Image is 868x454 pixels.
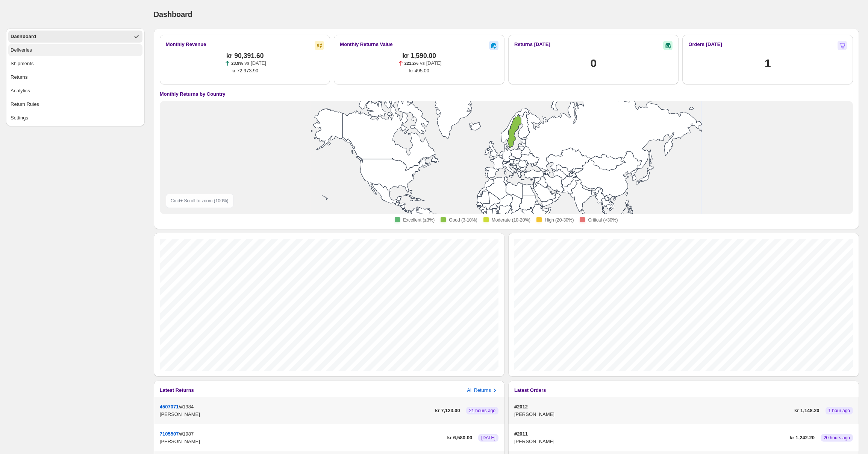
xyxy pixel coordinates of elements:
button: Shipments [8,58,142,70]
span: kr 1,148.20 [794,407,820,414]
p: [PERSON_NAME] [514,411,791,418]
div: Deliveries [11,46,32,54]
span: kr 7,123.00 [435,407,460,414]
p: [PERSON_NAME] [160,411,432,418]
h3: Latest Orders [514,387,546,394]
button: 7105507 [160,431,179,437]
button: Deliveries [8,44,142,56]
span: #1987 [180,431,194,437]
p: [PERSON_NAME] [514,438,787,445]
p: #2011 [514,430,787,438]
span: 1 hour ago [829,408,850,414]
div: Dashboard [11,33,36,40]
span: [DATE] [481,435,495,441]
h1: 0 [590,56,596,71]
h4: Monthly Returns by Country [160,90,226,98]
span: Critical (>30%) [588,217,618,223]
button: All Returns [467,387,498,394]
span: 221.2% [404,61,418,66]
h3: All Returns [467,387,491,394]
div: Settings [11,114,28,122]
button: Settings [8,112,142,124]
p: [PERSON_NAME] [160,438,444,445]
h2: Monthly Revenue [166,41,206,48]
div: / [160,403,432,418]
span: High (20-30%) [545,217,574,223]
button: Dashboard [8,31,142,43]
span: kr 6,580.00 [447,434,473,442]
h3: Latest Returns [160,387,194,394]
button: Analytics [8,85,142,97]
span: 23.9% [231,61,243,66]
div: Return Rules [11,101,39,108]
div: Analytics [11,87,30,95]
span: kr 90,391.60 [226,52,264,60]
p: vs [DATE] [420,60,442,67]
div: Cmd + Scroll to zoom ( 100 %) [166,194,233,208]
button: 4507071 [160,404,179,410]
span: 21 hours ago [469,408,495,414]
span: kr 1,242.20 [789,434,815,442]
h1: 1 [765,56,771,71]
div: / [160,430,444,445]
p: vs [DATE] [244,60,266,67]
span: Moderate (10-20%) [492,217,530,223]
button: Return Rules [8,98,142,110]
div: Returns [11,73,28,81]
div: Shipments [11,60,33,67]
p: #2012 [514,403,791,411]
span: Dashboard [154,10,192,18]
h2: Orders [DATE] [688,41,722,48]
span: kr 72,973.90 [232,67,258,75]
h2: Returns [DATE] [514,41,550,48]
span: kr 1,590.00 [402,52,436,60]
span: Good (3-10%) [449,217,477,223]
span: #1984 [180,404,194,410]
span: kr 495.00 [409,67,429,75]
span: Excellent (≤3%) [403,217,435,223]
span: 20 hours ago [824,435,850,441]
button: Returns [8,71,142,83]
h2: Monthly Returns Value [340,41,392,48]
